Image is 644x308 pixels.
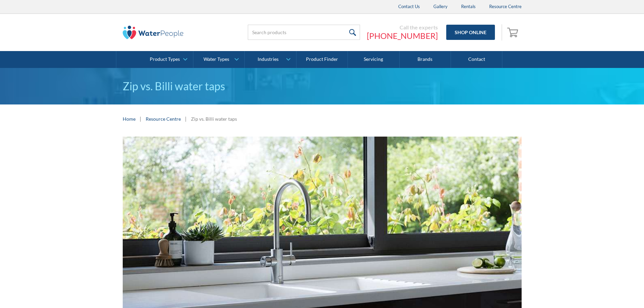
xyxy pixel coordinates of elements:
img: The Water People [123,26,184,39]
div: Water Types [204,56,229,62]
div: | [139,115,142,123]
div: Zip vs. Billi water taps [191,115,237,122]
div: Call the experts [367,24,438,31]
img: shopping cart [507,27,520,38]
a: Contact [451,51,502,68]
a: Water Types [193,51,244,68]
h1: Zip vs. Billi water taps [123,78,522,94]
a: Servicing [348,51,399,68]
a: Open empty cart [505,24,522,41]
input: Search products [248,25,360,40]
a: Home [123,115,136,122]
a: Product Finder [296,51,348,68]
a: Brands [400,51,451,68]
div: | [184,115,188,123]
a: Industries [245,51,296,68]
a: Product Types [142,51,193,68]
a: Resource Centre [146,115,181,122]
a: [PHONE_NUMBER] [367,31,438,41]
a: Shop Online [446,25,495,40]
div: Product Types [150,56,180,62]
div: Industries [258,56,279,62]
